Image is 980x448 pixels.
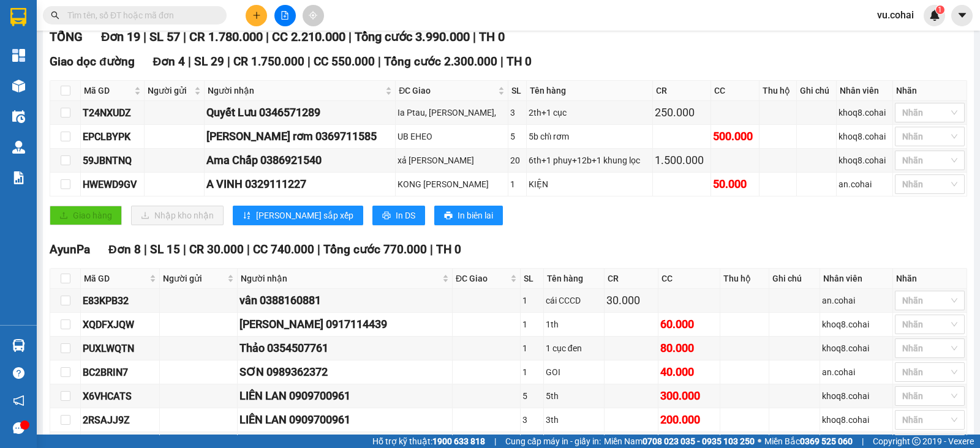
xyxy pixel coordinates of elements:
[12,80,25,92] img: warehouse-icon
[605,269,658,289] th: CR
[522,365,541,379] div: 1
[655,104,709,121] div: 250.000
[510,154,524,167] div: 20
[522,294,541,307] div: 1
[233,54,304,69] span: CR 1.750.000
[822,389,891,403] div: khoq8.cohai
[208,84,383,97] span: Người nhận
[12,339,25,352] img: warehouse-icon
[494,435,496,448] span: |
[50,29,83,44] span: TỔNG
[398,177,506,191] div: KONG [PERSON_NAME]
[189,242,244,256] span: CR 30.000
[83,293,157,308] div: E83KPB32
[522,318,541,331] div: 1
[233,206,363,225] button: sort-ascending[PERSON_NAME] sắp xếp
[434,206,503,225] button: printerIn biên lai
[660,340,718,357] div: 80.000
[527,81,654,101] th: Tên hàng
[247,242,250,256] span: |
[867,7,924,23] span: vu.cohai
[546,365,602,379] div: GOI
[436,242,461,256] span: TH 0
[430,242,433,256] span: |
[797,81,837,101] th: Ghi chú
[505,435,601,448] span: Cung cấp máy in - giấy in:
[398,130,506,143] div: UB EHEO
[372,206,425,225] button: printerIn DS
[653,81,711,101] th: CR
[349,29,352,44] span: |
[912,437,921,446] span: copyright
[253,242,314,256] span: CC 740.000
[241,272,440,285] span: Người nhận
[658,269,721,289] th: CC
[144,242,147,256] span: |
[479,29,505,44] span: TH 0
[50,54,135,69] span: Giao dọc đường
[84,84,132,97] span: Mã GD
[246,5,267,26] button: plus
[522,342,541,355] div: 1
[938,6,942,14] span: 1
[800,436,853,446] strong: 0369 525 060
[148,84,192,97] span: Người gửi
[13,395,24,406] span: notification
[143,29,146,44] span: |
[10,8,26,26] img: logo-vxr
[83,129,142,144] div: EPCLBYPK
[522,389,541,403] div: 5
[239,340,450,357] div: Thảo 0354507761
[839,130,891,143] div: khoq8.cohai
[81,313,160,337] td: XQDFXJQW
[820,269,893,289] th: Nhân viên
[83,153,142,168] div: 59JBNTNQ
[432,436,485,446] strong: 1900 633 818
[314,54,375,69] span: CC 550.000
[83,413,157,428] div: 2RSAJJ9Z
[131,206,224,225] button: downloadNhập kho nhận
[81,360,160,384] td: BC2BRIN7
[862,435,864,448] span: |
[13,367,24,379] span: question-circle
[239,292,450,309] div: vân 0388160881
[108,242,141,256] span: Đơn 8
[546,294,602,307] div: cái CCCD
[606,292,656,309] div: 30.000
[206,176,393,193] div: A VINH 0329111227
[189,29,263,44] span: CR 1.780.000
[206,152,393,169] div: Ama Chấp 0386921540
[323,242,427,256] span: Tổng cước 770.000
[951,5,973,26] button: caret-down
[81,125,145,149] td: EPCLBYPK
[13,422,24,434] span: message
[660,387,718,405] div: 300.000
[510,106,524,119] div: 3
[81,149,145,173] td: 59JBNTNQ
[84,272,147,285] span: Mã GD
[396,209,415,222] span: In DS
[764,435,853,448] span: Miền Bắc
[529,130,651,143] div: 5b chỉ rơm
[67,9,212,22] input: Tìm tên, số ĐT hoặc mã đơn
[822,294,891,307] div: an.cohai
[769,269,820,289] th: Ghi chú
[303,5,324,26] button: aim
[153,54,186,69] span: Đơn 4
[399,84,496,97] span: ĐC Giao
[50,242,90,256] span: AyunPa
[266,29,269,44] span: |
[163,272,225,285] span: Người gửi
[544,269,605,289] th: Tên hàng
[50,206,122,225] button: uploadGiao hàng
[655,152,709,169] div: 1.500.000
[839,106,891,119] div: khoq8.cohai
[81,337,160,360] td: PUXLWQTN
[239,387,450,405] div: LIÊN LAN 0909700961
[896,84,963,97] div: Nhãn
[83,105,142,121] div: T24NXUDZ
[149,29,180,44] span: SL 57
[546,413,602,427] div: 3th
[307,54,311,69] span: |
[227,54,230,69] span: |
